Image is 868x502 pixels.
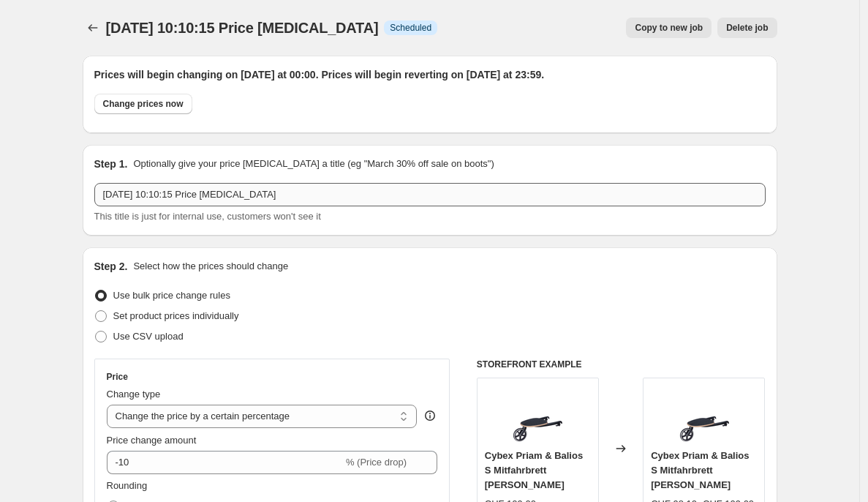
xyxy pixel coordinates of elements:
[675,386,733,444] img: Cybex-Mitfahrbrett-Schwarz_80x.png
[113,310,239,321] span: Set product prices individually
[635,22,703,34] span: Copy to new job
[94,183,766,206] input: 30% off holiday sale
[390,22,431,34] span: Scheduled
[107,451,343,474] input: -15
[94,157,128,171] h2: Step 1.
[94,211,321,222] span: This title is just for internal use, customers won't see it
[133,157,494,171] p: Optionally give your price [MEDICAL_DATA] a title (eg "March 30% off sale on boots")
[626,18,712,38] button: Copy to new job
[83,18,103,38] button: Price change jobs
[508,386,567,444] img: Cybex-Mitfahrbrett-Schwarz_80x.png
[113,331,184,342] span: Use CSV upload
[113,290,230,301] span: Use bulk price change rules
[107,389,161,400] span: Change type
[107,480,148,491] span: Rounding
[94,67,766,82] h2: Prices will begin changing on [DATE] at 00:00. Prices will begin reverting on [DATE] at 23:59.
[651,450,749,490] span: Cybex Priam & Balios S Mitfahrbrett [PERSON_NAME]
[726,22,768,34] span: Delete job
[107,435,197,446] span: Price change amount
[107,371,128,383] h3: Price
[133,259,288,274] p: Select how the prices should change
[477,359,766,370] h6: STOREFRONT EXAMPLE
[103,98,184,110] span: Change prices now
[106,20,379,36] span: [DATE] 10:10:15 Price [MEDICAL_DATA]
[717,18,777,38] button: Delete job
[485,450,583,490] span: Cybex Priam & Balios S Mitfahrbrett [PERSON_NAME]
[94,94,192,114] button: Change prices now
[423,408,437,423] div: help
[346,457,407,468] span: % (Price drop)
[94,259,128,274] h2: Step 2.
